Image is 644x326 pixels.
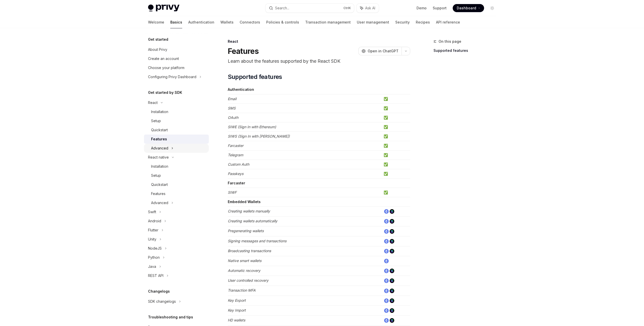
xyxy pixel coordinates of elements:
[390,278,394,283] img: solana.png
[265,4,354,13] button: Search...CtrlK
[390,209,394,214] img: solana.png
[151,163,168,169] div: Installation
[151,109,168,115] div: Installation
[148,245,162,251] div: NodeJS
[416,16,430,28] a: Recipes
[384,259,389,263] img: ethereum.png
[228,73,282,81] span: Supported features
[228,125,276,129] em: SIWE (Sign In with Ethereum)
[228,58,410,65] p: Learn about the features supported by the React SDK
[390,298,394,303] img: solana.png
[144,107,209,116] a: Installation
[433,6,447,11] a: Support
[382,150,410,160] td: ✅
[365,6,375,11] span: Ask AI
[151,145,168,151] div: Advanced
[148,264,156,270] div: Java
[384,239,389,244] img: ethereum.png
[148,154,169,160] div: React native
[228,134,290,138] em: SIWS (Sign In with [PERSON_NAME])
[384,278,389,283] img: ethereum.png
[390,219,394,224] img: solana.png
[220,16,234,28] a: Wallets
[382,132,410,141] td: ✅
[228,190,237,194] em: SIWF
[151,200,168,206] div: Advanced
[148,236,156,242] div: Unity
[439,38,461,45] span: On this page
[384,269,389,273] img: ethereum.png
[382,104,410,113] td: ✅
[148,100,158,106] div: React
[343,6,351,10] span: Ctrl K
[384,229,389,234] img: ethereum.png
[148,273,163,279] div: REST API
[368,49,399,54] span: Open in ChatGPT
[384,289,389,293] img: ethereum.png
[228,229,264,233] em: Pregenerating wallets
[382,160,410,169] td: ✅
[358,47,402,55] button: Open in ChatGPT
[384,209,389,214] img: ethereum.png
[148,314,193,320] h5: Troubleshooting and tips
[151,182,168,188] div: Quickstart
[151,118,161,124] div: Setup
[228,258,261,263] em: Native smart wallets
[488,4,496,12] button: Toggle dark mode
[144,171,209,180] a: Setup
[384,298,389,303] img: ethereum.png
[228,181,245,185] strong: Farcaster
[148,298,176,305] div: SDK changelogs
[228,106,236,110] em: SMS
[148,227,158,233] div: Flutter
[148,254,160,260] div: Python
[228,288,256,292] em: Transaction MFA
[228,171,243,176] em: Passkeys
[357,4,379,13] button: Ask AI
[390,249,394,253] img: solana.png
[228,153,243,157] em: Telegram
[436,16,460,28] a: API reference
[228,97,236,101] em: Email
[228,209,270,213] em: Creating wallets manually
[188,16,214,28] a: Authentication
[144,125,209,135] a: Quickstart
[170,16,182,28] a: Basics
[390,318,394,323] img: solana.png
[305,16,351,28] a: Transaction management
[384,318,389,323] img: ethereum.png
[151,127,168,133] div: Quickstart
[144,189,209,198] a: Features
[382,122,410,132] td: ✅
[148,5,179,12] img: light logo
[433,47,500,55] a: Supported features
[228,219,277,223] em: Creating wallets automatically
[395,16,410,28] a: Security
[148,36,168,42] h5: Get started
[382,188,410,197] td: ✅
[266,16,299,28] a: Policies & controls
[228,298,246,302] em: Key Export
[384,249,389,253] img: ethereum.png
[148,16,164,28] a: Welcome
[148,209,156,215] div: Swift
[144,116,209,125] a: Setup
[148,47,167,53] div: About Privy
[457,6,476,11] span: Dashboard
[390,229,394,234] img: solana.png
[384,308,389,313] img: ethereum.png
[228,115,238,120] em: OAuth
[390,289,394,293] img: solana.png
[228,268,260,273] em: Automatic recovery
[148,56,179,62] div: Create an account
[228,249,271,253] em: Broadcasting transactions
[144,180,209,189] a: Quickstart
[390,269,394,273] img: solana.png
[382,141,410,150] td: ✅
[417,6,427,11] a: Demo
[382,113,410,122] td: ✅
[228,318,245,322] em: HD wallets
[384,219,389,224] img: ethereum.png
[151,172,161,179] div: Setup
[228,308,246,312] em: Key Import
